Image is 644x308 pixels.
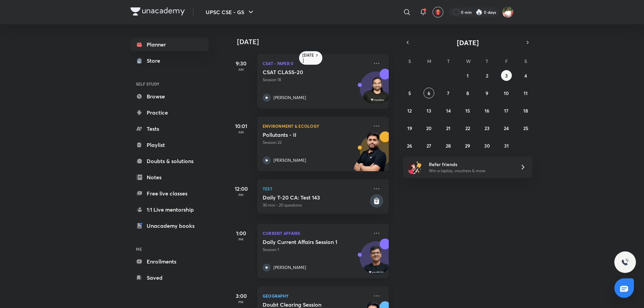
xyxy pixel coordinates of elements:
[263,247,369,253] p: Session 1
[523,107,528,114] abbr: October 18, 2025
[263,194,369,201] h5: Daily T-20 CA: Test 143
[404,88,415,98] button: October 5, 2025
[228,130,255,134] p: AM
[263,69,347,75] h5: CSAT CLASS-20
[443,123,454,133] button: October 21, 2025
[423,105,434,116] button: October 13, 2025
[504,90,509,96] abbr: October 10, 2025
[130,154,209,168] a: Doubts & solutions
[263,77,369,83] p: Session 18
[427,107,431,114] abbr: October 13, 2025
[446,107,451,114] abbr: October 14, 2025
[501,70,512,81] button: October 3, 2025
[447,58,450,64] abbr: Tuesday
[465,107,470,114] abbr: October 15, 2025
[263,239,347,245] h5: Daily Current Affairs Session 1
[476,9,482,16] img: streak
[130,122,209,135] a: Tests
[130,90,209,103] a: Browse
[412,38,523,47] button: [DATE]
[407,143,412,149] abbr: October 26, 2025
[130,106,209,119] a: Practice
[228,229,255,237] h5: 1:00
[130,243,209,255] h6: ME
[520,105,531,116] button: October 18, 2025
[457,38,479,47] span: [DATE]
[520,123,531,133] button: October 25, 2025
[404,123,415,133] button: October 19, 2025
[447,90,449,96] abbr: October 7, 2025
[263,229,369,237] p: Current Affairs
[228,237,255,241] p: PM
[263,185,369,193] p: Test
[467,72,469,79] abbr: October 1, 2025
[408,90,411,96] abbr: October 5, 2025
[130,255,209,268] a: Enrollments
[426,125,432,131] abbr: October 20, 2025
[435,9,441,15] img: avatar
[621,258,629,266] img: ttu
[501,123,512,133] button: October 24, 2025
[485,107,489,114] abbr: October 16, 2025
[263,301,347,308] h5: Doubt Clearing Session
[501,105,512,116] button: October 17, 2025
[273,95,306,101] p: [PERSON_NAME]
[520,88,531,98] button: October 11, 2025
[462,70,473,81] button: October 1, 2025
[130,7,185,17] a: Company Logo
[486,72,488,79] abbr: October 2, 2025
[228,122,255,130] h5: 10:01
[228,67,255,71] p: AM
[433,7,443,18] button: avatar
[481,88,492,98] button: October 9, 2025
[360,245,392,277] img: Avatar
[462,105,473,116] button: October 15, 2025
[427,143,431,149] abbr: October 27, 2025
[462,123,473,133] button: October 22, 2025
[443,88,454,98] button: October 7, 2025
[462,88,473,98] button: October 8, 2025
[443,105,454,116] button: October 14, 2025
[446,125,450,131] abbr: October 21, 2025
[360,75,392,107] img: Avatar
[263,122,369,130] p: Environment & Ecology
[202,5,259,19] button: UPSC CSE - GS
[130,7,185,16] img: Company Logo
[404,105,415,116] button: October 12, 2025
[228,193,255,197] p: PM
[423,123,434,133] button: October 20, 2025
[446,143,451,149] abbr: October 28, 2025
[130,203,209,216] a: 1:1 Live mentorship
[484,143,490,149] abbr: October 30, 2025
[130,78,209,90] h6: SELF STUDY
[130,54,209,67] a: Store
[130,219,209,233] a: Unacademy books
[130,38,209,51] a: Planner
[263,292,369,300] p: Geography
[130,138,209,152] a: Playlist
[408,160,422,174] img: referral
[505,72,508,79] abbr: October 3, 2025
[501,140,512,151] button: October 31, 2025
[465,143,470,149] abbr: October 29, 2025
[502,6,514,18] img: Shashank Soni
[462,140,473,151] button: October 29, 2025
[520,70,531,81] button: October 4, 2025
[273,265,306,271] p: [PERSON_NAME]
[485,125,490,131] abbr: October 23, 2025
[228,300,255,304] p: PM
[481,105,492,116] button: October 16, 2025
[505,58,508,64] abbr: Friday
[429,161,512,168] h6: Refer friends
[428,90,430,96] abbr: October 6, 2025
[443,140,454,151] button: October 28, 2025
[263,202,369,208] p: 30 min • 20 questions
[427,58,431,64] abbr: Monday
[130,187,209,200] a: Free live classes
[524,90,528,96] abbr: October 11, 2025
[228,59,255,67] h5: 9:30
[273,157,306,163] p: [PERSON_NAME]
[504,107,508,114] abbr: October 17, 2025
[504,125,509,131] abbr: October 24, 2025
[302,53,314,63] h6: [DATE]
